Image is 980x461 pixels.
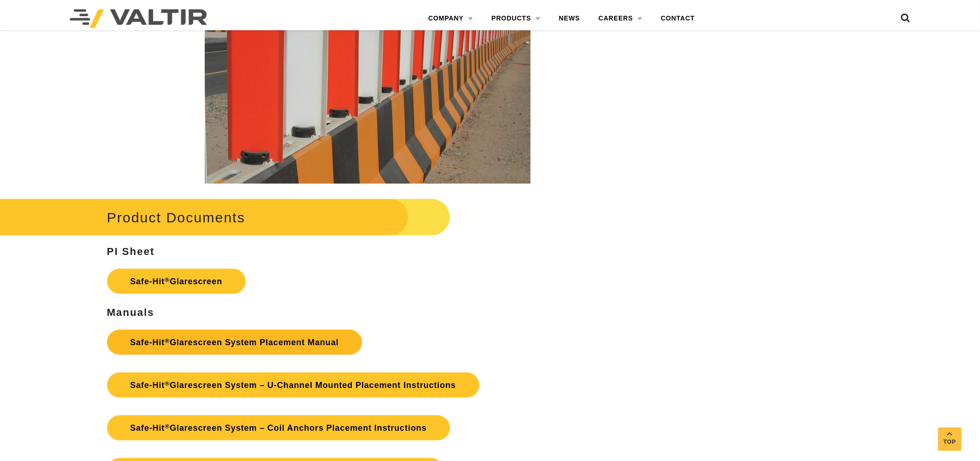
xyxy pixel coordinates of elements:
[165,337,170,344] sup: ®
[70,9,207,28] img: Valtir
[165,423,170,430] sup: ®
[550,9,589,28] a: NEWS
[419,9,482,28] a: COMPANY
[107,415,450,441] a: Safe-Hit®Glarescreen System – Coil Anchors Placement Instructions
[589,9,651,28] a: CAREERS
[107,246,155,257] strong: PI Sheet
[938,428,961,451] a: Top
[651,9,704,28] a: CONTACT
[107,307,154,318] strong: Manuals
[107,269,246,294] a: Safe-Hit®Glarescreen
[938,437,961,448] span: Top
[107,330,362,355] a: Safe-Hit®Glarescreen System Placement Manual
[107,373,479,398] a: Safe-Hit®Glarescreen System – U-Channel Mounted Placement Instructions
[165,276,170,283] sup: ®
[482,9,550,28] a: PRODUCTS
[165,380,170,387] sup: ®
